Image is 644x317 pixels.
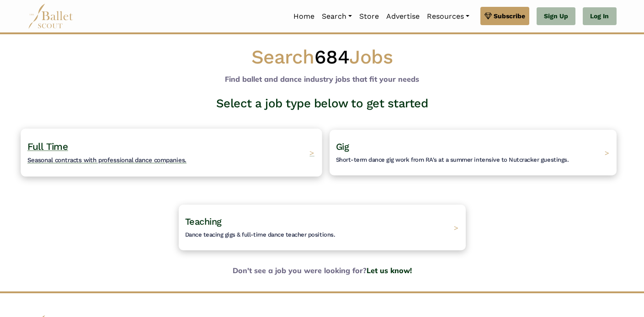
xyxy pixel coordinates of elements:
a: Search [318,7,356,26]
a: Log In [583,7,616,26]
img: gem.svg [484,11,492,21]
h1: Search Jobs [28,45,617,70]
span: > [454,223,458,232]
span: 684 [314,46,350,68]
a: Subscribe [480,7,529,25]
a: GigShort-term dance gig work from RA's at a summer intensive to Nutcracker guestings. > [330,130,617,175]
span: > [605,148,609,157]
span: Dance teacing gigs & full-time dance teacher positions. [185,231,335,238]
span: Seasonal contracts with professional dance companies. [27,156,186,164]
span: > [309,148,314,157]
a: Advertise [383,7,423,26]
a: Home [290,7,318,26]
span: Full Time [27,141,68,152]
span: Short-term dance gig work from RA's at a summer intensive to Nutcracker guestings. [336,156,569,163]
b: Find ballet and dance industry jobs that fit your needs [225,74,419,84]
span: Teaching [185,216,222,227]
a: Full TimeSeasonal contracts with professional dance companies. > [28,130,315,175]
b: Don't see a job you were looking for? [21,265,624,277]
h3: Select a job type below to get started [21,96,624,111]
a: Let us know! [367,266,412,275]
a: Resources [423,7,473,26]
a: Store [356,7,383,26]
span: Subscribe [494,11,525,21]
a: TeachingDance teacing gigs & full-time dance teacher positions. > [179,205,466,250]
span: Gig [336,141,349,152]
a: Sign Up [537,7,575,26]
